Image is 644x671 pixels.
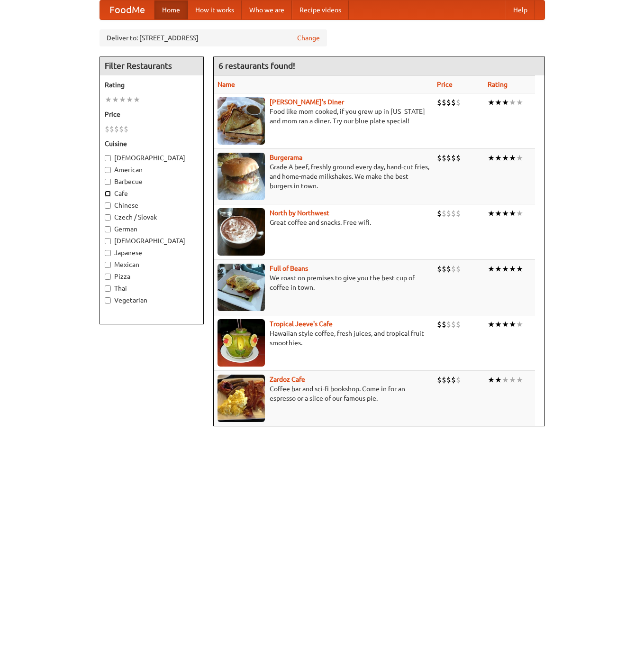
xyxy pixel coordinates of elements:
[446,97,451,108] li: $
[502,319,509,330] li: ★
[218,329,429,348] p: Hawaiian style coffee, fresh juices, and tropical fruit smoothies.
[516,375,523,385] li: ★
[105,226,111,232] input: German
[509,208,516,219] li: ★
[105,80,199,90] h5: Rating
[124,124,128,134] li: $
[105,212,199,222] label: Czech / Slovak
[105,284,199,293] label: Thai
[105,272,199,281] label: Pizza
[437,375,442,385] li: $
[495,264,502,274] li: ★
[112,94,119,105] li: ★
[105,124,109,134] li: $
[100,56,203,75] h4: Filter Restaurants
[105,155,111,161] input: [DEMOGRAPHIC_DATA]
[218,384,429,403] p: Coffee bar and sci-fi bookshop. Come in for an espresso or a slice of our famous pie.
[488,375,495,385] li: ★
[456,153,461,163] li: $
[218,97,265,145] img: sallys.jpg
[451,97,456,108] li: $
[270,376,305,383] a: Zardoz Cafe
[105,260,199,269] label: Mexican
[495,153,502,163] li: ★
[292,0,349,19] a: Recipe videos
[437,153,442,163] li: $
[297,33,320,43] a: Change
[446,208,451,219] li: $
[488,153,495,163] li: ★
[218,319,265,367] img: jeeves.jpg
[105,250,111,256] input: Japanese
[451,153,456,163] li: $
[456,319,461,330] li: $
[446,319,451,330] li: $
[442,375,446,385] li: $
[495,319,502,330] li: ★
[446,153,451,163] li: $
[488,208,495,219] li: ★
[133,94,140,105] li: ★
[105,224,199,234] label: German
[218,61,295,70] ng-pluralize: 6 restaurants found!
[516,319,523,330] li: ★
[509,375,516,385] li: ★
[451,264,456,274] li: $
[516,208,523,219] li: ★
[442,319,446,330] li: $
[105,139,199,148] h5: Cuisine
[502,97,509,108] li: ★
[105,94,112,105] li: ★
[456,375,461,385] li: $
[126,94,133,105] li: ★
[509,319,516,330] li: ★
[105,189,199,198] label: Cafe
[100,0,154,19] a: FoodMe
[105,295,199,305] label: Vegetarian
[270,320,333,328] a: Tropical Jeeve's Cafe
[119,94,126,105] li: ★
[105,248,199,257] label: Japanese
[218,264,265,311] img: beans.jpg
[270,98,344,106] b: [PERSON_NAME]'s Diner
[506,0,535,19] a: Help
[502,153,509,163] li: ★
[218,208,265,256] img: north.jpg
[442,97,446,108] li: $
[119,124,124,134] li: $
[105,274,111,280] input: Pizza
[218,218,429,227] p: Great coffee and snacks. Free wifi.
[105,110,199,119] h5: Price
[509,153,516,163] li: ★
[114,124,119,134] li: $
[105,179,111,185] input: Barbecue
[456,264,461,274] li: $
[105,262,111,268] input: Mexican
[105,191,111,197] input: Cafe
[451,319,456,330] li: $
[516,264,523,274] li: ★
[242,0,292,19] a: Who we are
[495,208,502,219] li: ★
[488,319,495,330] li: ★
[446,264,451,274] li: $
[105,153,199,163] label: [DEMOGRAPHIC_DATA]
[270,154,302,161] a: Burgerama
[502,375,509,385] li: ★
[218,162,429,191] p: Grade A beef, freshly ground every day, hand-cut fries, and home-made milkshakes. We make the bes...
[105,214,111,221] input: Czech / Slovak
[218,273,429,292] p: We roast on premises to give you the best cup of coffee in town.
[270,209,329,217] a: North by Northwest
[105,201,199,210] label: Chinese
[509,264,516,274] li: ★
[456,208,461,219] li: $
[270,265,308,272] a: Full of Beans
[451,375,456,385] li: $
[437,81,453,88] a: Price
[218,81,235,88] a: Name
[509,97,516,108] li: ★
[105,236,199,246] label: [DEMOGRAPHIC_DATA]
